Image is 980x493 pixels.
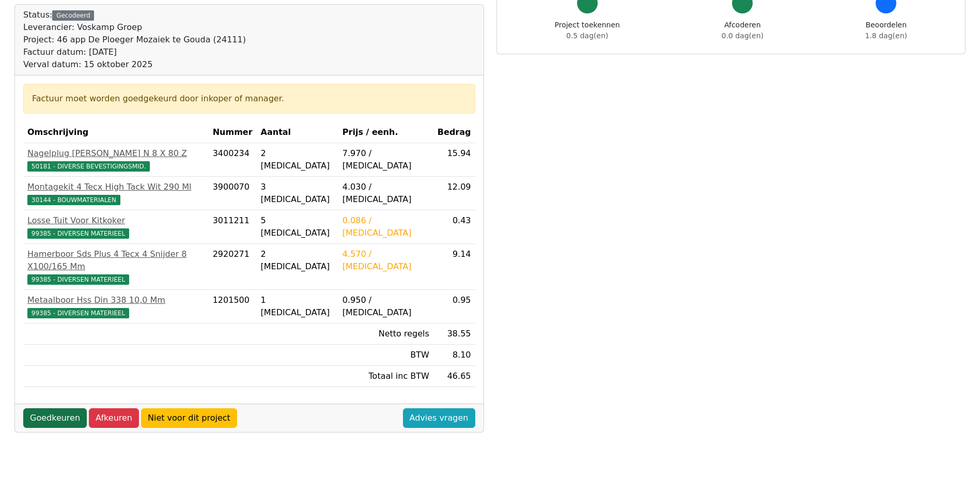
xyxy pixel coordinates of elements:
td: 3011211 [209,210,257,244]
div: 0.086 / [MEDICAL_DATA] [343,214,429,239]
td: Netto regels [338,323,433,345]
span: 99385 - DIVERSEN MATERIEEL [27,228,129,239]
div: Beoordelen [865,20,907,41]
td: 38.55 [433,323,475,345]
div: Afcoderen [722,20,764,41]
div: Leverancier: Voskamp Groep [23,21,246,34]
td: 9.14 [433,244,475,290]
a: Advies vragen [403,408,475,428]
a: Nagelplug [PERSON_NAME] N 8 X 80 Z50181 - DIVERSE BEVESTIGINGSMID. [27,147,205,172]
div: Status: [23,9,246,71]
a: Afkeuren [89,408,139,428]
th: Omschrijving [23,122,209,143]
div: Nagelplug [PERSON_NAME] N 8 X 80 Z [27,147,205,160]
div: 2 [MEDICAL_DATA] [261,147,334,172]
a: Metaalboor Hss Din 338 10,0 Mm99385 - DIVERSEN MATERIEEL [27,294,205,319]
td: 2920271 [209,244,257,290]
span: 30144 - BOUWMATERIALEN [27,195,120,205]
div: Verval datum: 15 oktober 2025 [23,58,246,71]
td: 12.09 [433,177,475,210]
th: Aantal [257,122,338,143]
div: Hamerboor Sds Plus 4 Tecx 4 Snijder 8 X100/165 Mm [27,248,205,273]
div: Losse Tuit Voor Kitkoker [27,214,205,227]
td: Totaal inc BTW [338,366,433,387]
td: 3400234 [209,143,257,177]
div: 2 [MEDICAL_DATA] [261,248,334,273]
div: 4.570 / [MEDICAL_DATA] [343,248,429,273]
span: 1.8 dag(en) [865,32,907,40]
div: Metaalboor Hss Din 338 10,0 Mm [27,294,205,306]
th: Prijs / eenh. [338,122,433,143]
td: 0.43 [433,210,475,244]
span: 0.5 dag(en) [566,32,608,40]
div: Factuur datum: [DATE] [23,46,246,58]
div: 7.970 / [MEDICAL_DATA] [343,147,429,172]
th: Nummer [209,122,257,143]
a: Hamerboor Sds Plus 4 Tecx 4 Snijder 8 X100/165 Mm99385 - DIVERSEN MATERIEEL [27,248,205,285]
td: 15.94 [433,143,475,177]
td: 0.95 [433,290,475,323]
div: 0.950 / [MEDICAL_DATA] [343,294,429,319]
th: Bedrag [433,122,475,143]
span: 0.0 dag(en) [722,32,764,40]
span: 50181 - DIVERSE BEVESTIGINGSMID. [27,161,150,172]
div: 1 [MEDICAL_DATA] [261,294,334,319]
td: 8.10 [433,345,475,366]
div: 3 [MEDICAL_DATA] [261,181,334,206]
td: BTW [338,345,433,366]
div: Gecodeerd [52,10,94,21]
a: Losse Tuit Voor Kitkoker99385 - DIVERSEN MATERIEEL [27,214,205,239]
div: 4.030 / [MEDICAL_DATA] [343,181,429,206]
a: Goedkeuren [23,408,87,428]
span: 99385 - DIVERSEN MATERIEEL [27,274,129,285]
td: 3900070 [209,177,257,210]
a: Montagekit 4 Tecx High Tack Wit 290 Ml30144 - BOUWMATERIALEN [27,181,205,206]
span: 99385 - DIVERSEN MATERIEEL [27,308,129,318]
td: 1201500 [209,290,257,323]
td: 46.65 [433,366,475,387]
div: Project toekennen [555,20,620,41]
div: Project: 46 app De Ploeger Mozaiek te Gouda (24111) [23,34,246,46]
div: 5 [MEDICAL_DATA] [261,214,334,239]
div: Factuur moet worden goedgekeurd door inkoper of manager. [32,93,466,105]
a: Niet voor dit project [141,408,237,428]
div: Montagekit 4 Tecx High Tack Wit 290 Ml [27,181,205,193]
